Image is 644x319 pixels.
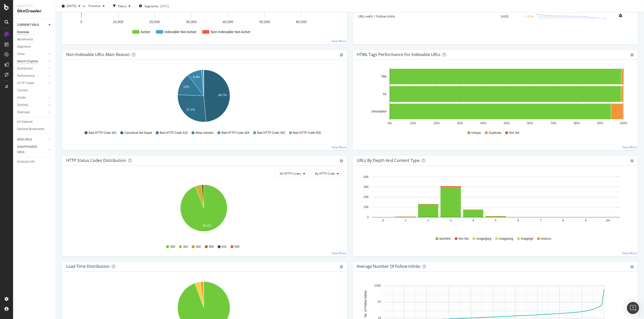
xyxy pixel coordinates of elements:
[357,264,420,269] div: Average Number of Follow Inlinks
[87,4,101,8] span: Previous
[17,44,31,49] div: Segments
[562,219,564,222] text: 8
[499,237,513,241] span: image/png
[17,59,47,64] a: Search Engines
[585,219,586,222] text: 9
[331,39,346,43] a: View More
[17,102,47,108] a: Outlinks
[186,108,195,111] text: 27.1%
[315,171,335,176] span: By HTTP Code
[433,121,439,125] text: 20%
[622,251,637,255] a: View More
[66,158,126,163] div: HTTP Status Codes Distribution
[540,219,541,222] text: 7
[489,131,501,135] span: Duplicate
[221,131,249,135] span: Bad HTTP Code 404
[186,20,197,24] text: 30,000
[170,245,175,249] span: 200
[17,51,47,57] a: Visits
[17,37,52,42] a: Movements
[364,205,369,209] text: 10K
[450,219,452,222] text: 3
[541,237,551,241] span: text/css
[144,4,158,8] span: Segments
[118,4,127,8] div: Filters
[193,75,200,79] text: 8.8%
[160,131,188,135] span: Bad HTTP Code 410
[113,20,124,24] text: 10,000
[17,126,52,132] a: Explorer Bookmarks
[17,73,35,79] div: Performance
[17,110,30,115] div: Sitemaps
[17,137,47,142] a: NEW URLS
[364,195,369,199] text: 20K
[472,219,474,222] text: 4
[60,2,83,10] button: [DATE]
[17,22,47,28] a: CURRENT URLS
[377,300,381,303] text: 1K
[630,265,634,269] div: gear
[427,219,429,222] text: 2
[364,185,369,189] text: 30K
[17,137,32,142] div: NEW URLS
[257,131,285,135] span: Bad HTTP Code 302
[517,219,519,222] text: 6
[332,251,346,255] a: View More
[223,20,233,24] text: 40,000
[521,237,533,241] span: image/gif
[17,159,52,164] a: Analysis Info
[17,66,33,71] div: Distribution
[17,51,25,57] div: Visits
[17,59,38,64] div: Search Engines
[357,158,420,163] div: URLs by Depth and Content Type
[111,2,133,10] button: Filters
[196,245,201,249] span: 302
[17,37,33,42] div: Movements
[17,73,47,79] a: Performance
[495,219,496,222] text: 5
[457,121,463,125] text: 30%
[17,88,52,93] a: Content
[87,2,107,10] button: Previous
[410,121,416,125] text: 10%
[382,219,384,222] text: 0
[367,216,369,219] text: 0
[218,93,227,97] text: 48.7%
[17,126,44,132] div: Explorer Bookmarks
[550,121,556,125] text: 70%
[137,2,171,10] button: Segments[DATE]
[222,245,227,249] span: 410
[66,182,341,240] div: A chart.
[80,20,83,24] text: 0
[340,159,343,163] div: gear
[141,30,150,34] text: Active
[195,131,214,135] span: Meta noindex
[606,219,611,222] text: 10+
[340,265,343,269] div: gear
[630,53,634,57] div: gear
[183,85,189,89] text: 14%
[476,237,491,241] span: image/jpeg
[17,110,47,115] a: Sitemaps
[622,145,637,149] a: View More
[480,121,486,125] text: 40%
[510,12,535,21] td: -1.0 %
[439,237,451,241] span: text/html
[259,20,270,24] text: 50,000
[381,75,387,78] text: Title
[471,131,481,135] span: Unique
[164,30,196,34] text: Indexable Not Active
[66,68,341,126] svg: A chart.
[383,92,387,96] text: H1
[17,30,29,35] div: Overview
[332,145,346,149] a: View More
[17,4,52,8] div: Analytics
[630,159,634,163] div: gear
[597,121,603,125] text: 90%
[160,4,169,8] div: [DATE]
[17,81,34,86] div: HTTP Codes
[357,174,632,232] div: A chart.
[388,121,392,125] text: 0%
[67,4,76,8] span: 2025 Sep. 8th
